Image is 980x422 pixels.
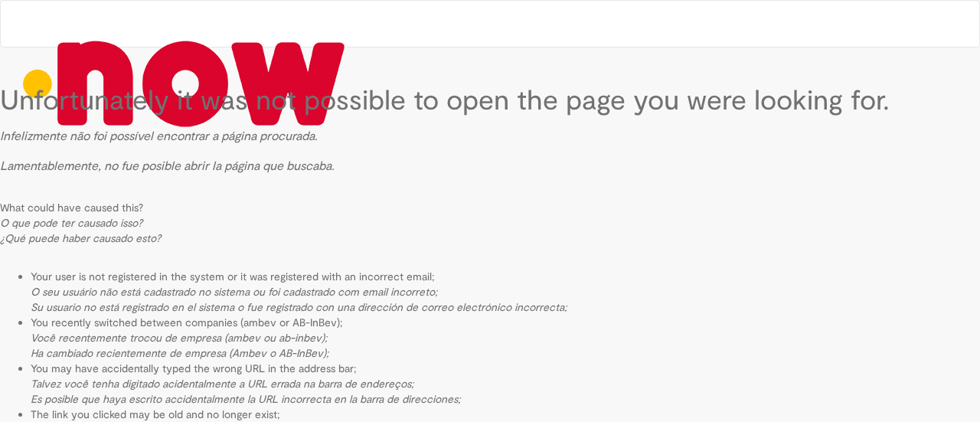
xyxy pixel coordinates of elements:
[31,346,328,360] i: Ha cambiado recientemente de empresa (Ambev o AB-InBev);
[368,1,420,47] a: Log in
[31,300,567,314] i: Su usuario no está registrado en el sistema o fue registrado con una dirección de correo electrón...
[31,377,413,391] i: Talvez você tenha digitado acidentalmente a URL errada na barra de endereços;
[31,392,460,406] i: Es posible que haya escrito accidentalmente la URL incorrecta en la barra de direcciones;
[31,315,980,361] li: You recently switched between companies (ambev or AB-InBev);
[31,361,980,407] li: You may have accidentally typed the wrong URL in the address bar;
[31,331,327,345] i: Você recentemente trocou de empresa (ambev ou ab-inbev);
[31,269,980,315] li: Your user is not registered in the system or it was registered with an incorrect email;
[1,1,368,47] a: Go to homepage
[12,16,357,150] img: ServiceNow
[31,285,437,299] i: O seu usuário não está cadastrado no sistema ou foi cadastrado com email incorreto;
